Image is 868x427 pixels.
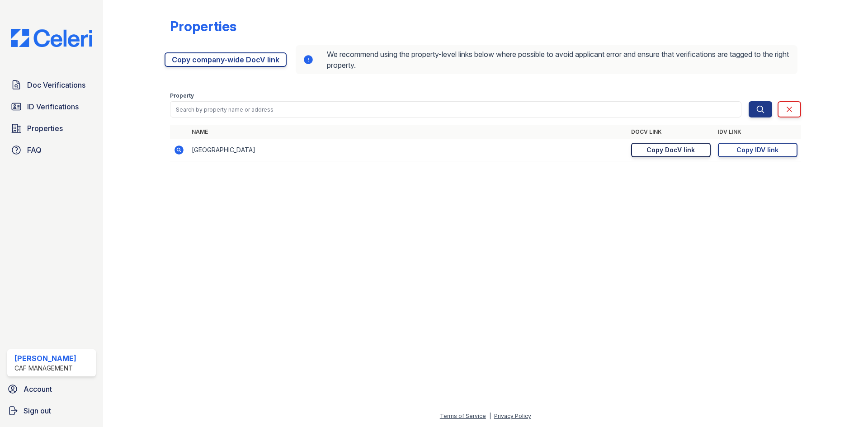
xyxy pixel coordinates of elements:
div: [PERSON_NAME] [14,353,76,364]
a: ID Verifications [7,98,96,116]
a: Sign out [4,402,99,420]
div: CAF Management [14,364,76,373]
a: Properties [7,119,96,137]
div: Properties [170,18,236,34]
a: Terms of Service [440,413,486,419]
label: Property [170,92,194,99]
span: FAQ [27,145,42,155]
input: Search by property name or address [170,101,741,117]
span: ID Verifications [27,101,79,112]
span: Account [24,384,52,394]
span: Sign out [24,405,51,416]
a: Privacy Policy [494,413,531,419]
div: We recommend using the property-level links below where possible to avoid applicant error and ens... [296,45,797,74]
div: Copy DocV link [646,145,695,155]
a: Copy IDV link [718,143,797,157]
td: [GEOGRAPHIC_DATA] [188,139,627,161]
a: Account [4,380,99,398]
a: FAQ [7,141,96,159]
th: Name [188,125,627,139]
th: DocV Link [627,125,714,139]
a: Doc Verifications [7,76,96,94]
div: Copy IDV link [736,145,778,155]
a: Copy company-wide DocV link [165,52,287,67]
div: | [489,413,491,419]
span: Doc Verifications [27,80,85,90]
span: Properties [27,123,63,134]
th: IDV Link [714,125,801,139]
img: CE_Logo_Blue-a8612792a0a2168367f1c8372b55b34899dd931a85d93a1a3d3e32e68fde9ad4.png [4,29,99,47]
a: Copy DocV link [631,143,711,157]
